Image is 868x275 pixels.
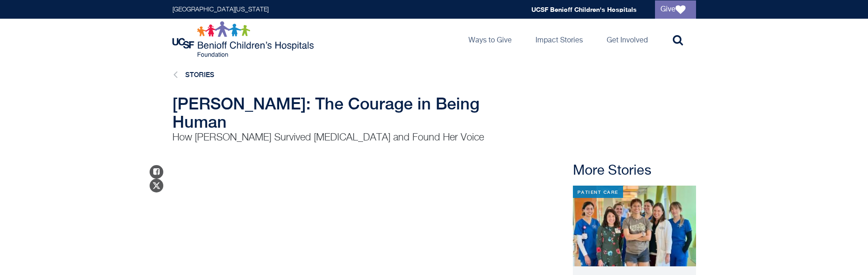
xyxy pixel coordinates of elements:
[172,6,269,13] a: [GEOGRAPHIC_DATA][US_STATE]
[655,0,696,19] a: Give
[573,186,623,198] div: Patient Care
[172,21,316,57] img: Logo for UCSF Benioff Children's Hospitals Foundation
[531,5,637,13] a: UCSF Benioff Children's Hospitals
[172,94,479,131] span: [PERSON_NAME]: The Courage in Being Human
[573,163,696,179] h2: More Stories
[461,19,519,60] a: Ways to Give
[185,71,214,78] a: Stories
[573,186,696,266] img: IMG_0496.jpg
[528,19,590,60] a: Impact Stories
[599,19,655,60] a: Get Involved
[172,131,524,145] p: How [PERSON_NAME] Survived [MEDICAL_DATA] and Found Her Voice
